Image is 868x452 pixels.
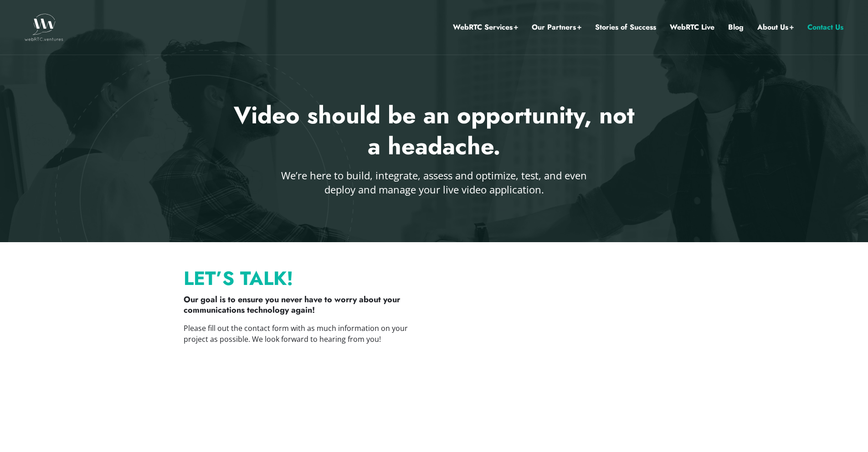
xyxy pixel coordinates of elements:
[807,21,843,33] a: Contact Us
[670,21,714,33] a: WebRTC Live
[728,21,744,33] a: Blog
[757,21,794,33] a: About Us
[280,168,589,197] p: We’re here to build, integrate, assess and optimize, test, and even deploy and manage your live v...
[453,21,518,33] a: WebRTC Services
[532,21,581,33] a: Our Partners
[25,14,63,41] img: WebRTC.ventures
[595,21,656,33] a: Stories of Success
[184,272,425,285] p: Let’s Talk!
[184,295,425,316] p: Our goal is to ensure you never have to worry about your communications technology again!
[443,272,685,340] iframe: Form 0
[184,323,425,345] p: Please fill out the contact form with as much information on your project as possible. We look fo...
[228,100,640,162] h2: Video should be an opportunity, not a headache.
